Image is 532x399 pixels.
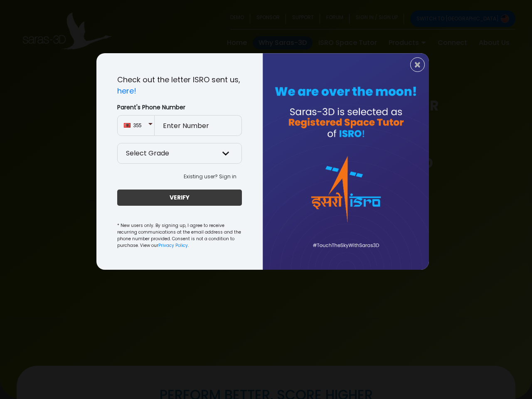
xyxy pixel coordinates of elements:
[117,190,242,206] button: VERIFY
[155,115,242,136] input: Enter Number
[414,59,421,70] span: ×
[117,222,242,249] small: * New users only. By signing up, I agree to receive recurring communications at the email address...
[133,122,148,129] span: 355
[117,74,242,96] p: Check out the letter ISRO sent us,
[117,103,242,112] label: Parent's Phone Number
[178,170,242,183] button: Existing user? Sign in
[158,242,188,249] a: Privacy Policy
[117,86,136,96] a: here!
[410,57,425,72] button: Close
